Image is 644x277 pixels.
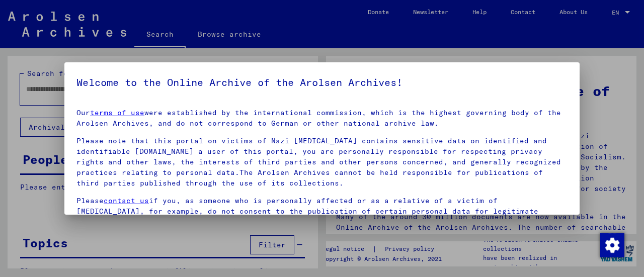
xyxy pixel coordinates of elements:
p: Our were established by the international commission, which is the highest governing body of the ... [76,108,568,129]
h5: Welcome to the Online Archive of the Arolsen Archives! [76,74,568,90]
p: Please if you, as someone who is personally affected or as a relative of a victim of [MEDICAL_DAT... [76,196,568,227]
div: Change consent [600,233,624,257]
p: Please note that this portal on victims of Nazi [MEDICAL_DATA] contains sensitive data on identif... [76,136,568,189]
a: contact us [104,196,149,205]
a: terms of use [90,108,144,117]
img: Change consent [600,233,624,257]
